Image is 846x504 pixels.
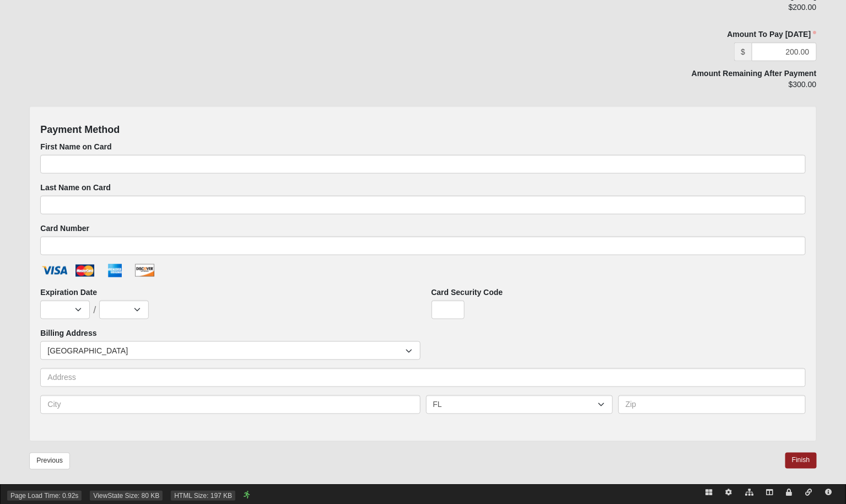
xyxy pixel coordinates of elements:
[699,485,719,501] a: Block Configuration (Alt-B)
[752,42,816,61] input: 0.00
[90,491,163,501] span: ViewState Size: 80 KB
[760,485,780,501] a: Page Zones (Alt+Z)
[692,68,817,79] label: Amount Remaining After Payment
[93,305,96,315] span: /
[739,485,760,501] a: Child Pages (Alt+L)
[719,485,739,501] a: Page Properties (Alt+P)
[40,368,805,387] input: Address
[40,287,97,298] label: Expiration Date
[819,485,839,501] a: Rock Information
[40,182,111,193] label: Last Name on Card
[40,124,805,136] h4: Payment Method
[618,395,806,414] input: Zip
[40,141,111,152] label: First Name on Card
[799,485,819,501] a: Add Short Link
[780,485,799,501] a: Page Security
[10,492,78,500] a: Page Load Time: 0.92s
[40,395,420,414] input: City
[40,223,89,234] label: Card Number
[171,491,235,501] span: HTML Size: 197 KB
[244,489,250,501] a: Web cache enabled
[734,42,752,61] span: $
[565,2,817,20] div: $200.00
[432,287,503,298] label: Card Security Code
[40,328,96,339] label: Billing Address
[47,342,405,361] span: [GEOGRAPHIC_DATA]
[785,453,817,469] a: Finish
[565,79,817,98] div: $300.00
[29,453,70,470] a: Previous
[565,29,817,40] label: Amount To Pay [DATE]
